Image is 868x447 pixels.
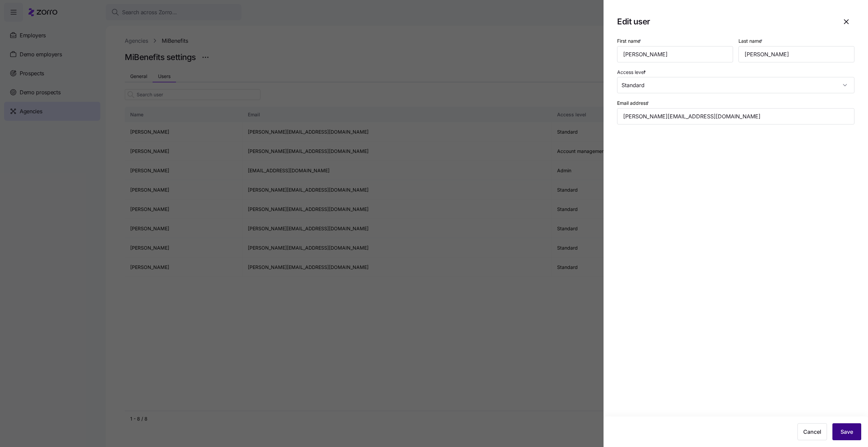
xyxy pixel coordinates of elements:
[617,69,647,76] label: Access level
[797,423,827,440] button: Cancel
[841,428,853,436] span: Save
[617,77,854,93] input: Select access level
[617,37,643,45] label: First name
[832,423,861,440] button: Save
[617,99,650,107] label: Email address
[617,108,854,124] input: Type user email
[617,46,733,62] input: Type first name
[803,428,821,436] span: Cancel
[738,37,764,45] label: Last name
[738,46,854,62] input: Type last name
[617,16,650,27] h1: Edit user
